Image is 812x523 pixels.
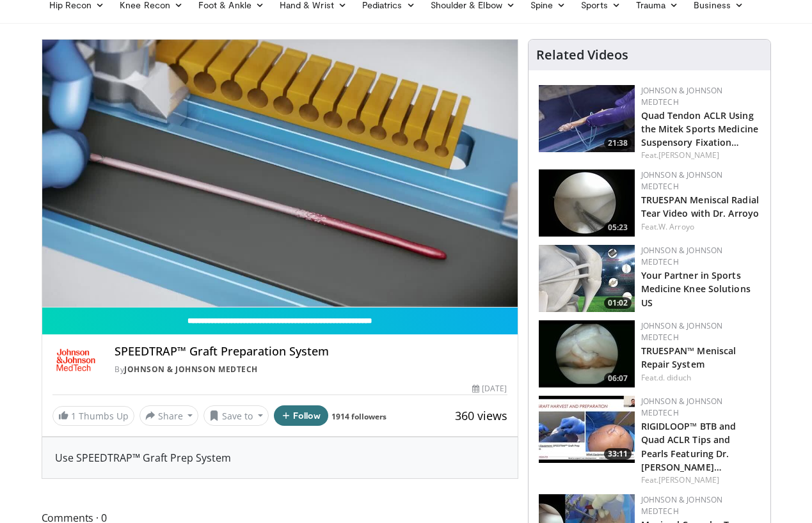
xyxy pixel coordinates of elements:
[539,169,635,237] a: 05:23
[604,448,632,460] span: 33:11
[539,85,635,152] a: 21:38
[641,320,723,343] a: Johnson & Johnson MedTech
[539,245,635,312] a: 01:02
[604,297,632,309] span: 01:02
[539,396,635,463] a: 33:11
[124,364,258,375] a: Johnson & Johnson MedTech
[641,245,723,267] a: Johnson & Johnson MedTech
[536,47,628,63] h4: Related Videos
[641,420,736,472] a: RIGIDLOOP™ BTB and Quad ACLR Tips and Pearls Featuring Dr. [PERSON_NAME]…
[604,222,632,233] span: 05:23
[658,474,719,485] a: [PERSON_NAME]
[203,405,269,426] button: Save to
[641,150,760,161] div: Feat.
[274,405,329,426] button: Follow
[52,406,134,426] a: 1 Thumbs Up
[641,494,723,517] a: Johnson & Johnson MedTech
[658,221,694,232] a: W. Arroyo
[641,221,760,233] div: Feat.
[539,245,635,312] img: 0543fda4-7acd-4b5c-b055-3730b7e439d4.150x105_q85_crop-smart_upscale.jpg
[42,437,518,478] div: Use SPEEDTRAP™ Graft Prep System
[658,372,691,383] a: d. diduch
[115,345,507,359] h4: SPEEDTRAP™ Graft Preparation System
[455,408,507,423] span: 360 views
[641,372,760,384] div: Feat.
[539,85,635,152] img: b78fd9da-dc16-4fd1-a89d-538d899827f1.150x105_q85_crop-smart_upscale.jpg
[539,396,635,463] img: 4bc3a03c-f47c-4100-84fa-650097507746.150x105_q85_crop-smart_upscale.jpg
[641,109,759,148] a: Quad Tendon ACLR Using the Mitek Sports Medicine Suspensory Fixation…
[539,169,635,237] img: a9cbc79c-1ae4-425c-82e8-d1f73baa128b.150x105_q85_crop-smart_upscale.jpg
[641,474,760,486] div: Feat.
[42,40,518,308] video-js: Video Player
[641,169,723,192] a: Johnson & Johnson MedTech
[115,364,507,375] div: By
[604,373,632,384] span: 06:07
[71,410,76,422] span: 1
[139,405,199,426] button: Share
[641,85,723,107] a: Johnson & Johnson MedTech
[52,345,100,375] img: Johnson & Johnson MedTech
[658,150,719,160] a: [PERSON_NAME]
[472,383,507,394] div: [DATE]
[604,137,632,149] span: 21:38
[641,345,736,370] a: TRUESPAN™ Meniscal Repair System
[641,194,760,219] a: TRUESPAN Meniscal Radial Tear Video with Dr. Arroyo
[539,320,635,387] a: 06:07
[641,396,723,418] a: Johnson & Johnson MedTech
[641,269,751,308] a: Your Partner in Sports Medicine Knee Solutions US
[331,411,386,422] a: 1914 followers
[539,320,635,387] img: e42d750b-549a-4175-9691-fdba1d7a6a0f.150x105_q85_crop-smart_upscale.jpg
